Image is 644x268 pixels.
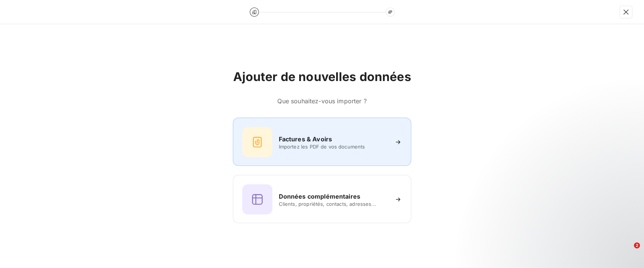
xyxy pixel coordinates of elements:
iframe: Intercom live chat [618,242,636,260]
span: Importez les PDF de vos documents [278,144,388,150]
h2: Ajouter de nouvelles données [233,69,411,84]
iframe: Intercom notifications message [493,195,644,248]
span: 2 [634,242,640,248]
h6: Factures & Avoirs [278,135,332,144]
h6: Que souhaitez-vous importer ? [233,96,411,106]
span: Clients, propriétés, contacts, adresses... [278,201,388,207]
h6: Données complémentaires [278,192,360,201]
